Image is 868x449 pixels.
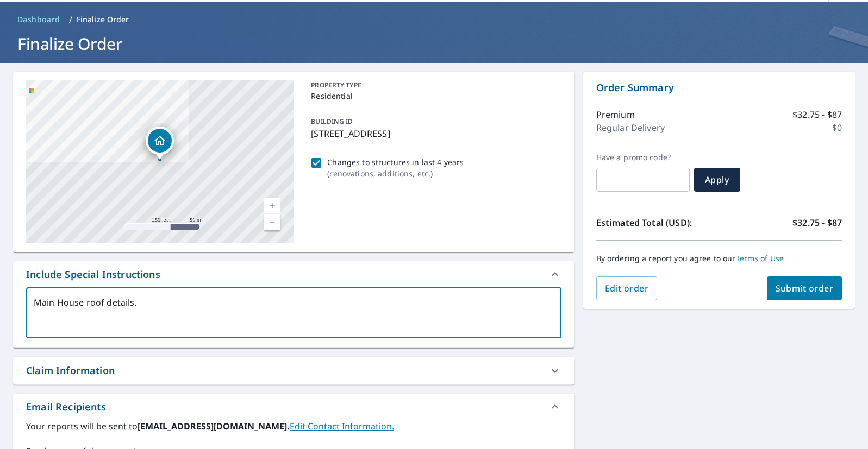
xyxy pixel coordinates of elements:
[77,14,129,25] p: Finalize Order
[596,121,665,134] p: Regular Delivery
[327,168,464,179] p: ( renovations, additions, etc. )
[26,400,106,414] div: Email Recipients
[694,168,740,192] button: Apply
[264,198,280,214] a: Current Level 17, Zoom In
[311,80,557,90] p: PROPERTY TYPE
[13,11,855,28] nav: breadcrumb
[146,127,174,160] div: Dropped pin, building 1, Residential property, 818 Kingston Rd Baltimore, MD 21212
[34,298,554,328] textarea: Main House roof details.
[327,156,464,168] p: Changes to structures in last 4 years
[26,267,160,282] div: Include Special Instructions
[596,276,658,300] button: Edit order
[596,216,719,229] p: Estimated Total (USD):
[605,282,649,294] span: Edit order
[13,11,65,28] a: Dashboard
[776,282,834,294] span: Submit order
[26,363,115,378] div: Claim Information
[596,108,635,121] p: Premium
[13,357,574,384] div: Claim Information
[311,90,557,102] p: Residential
[596,80,842,95] p: Order Summary
[792,216,842,229] p: $32.75 - $87
[792,108,842,121] p: $32.75 - $87
[736,253,784,263] a: Terms of Use
[13,394,574,420] div: Email Recipients
[311,117,353,126] p: BUILDING ID
[596,254,842,263] p: By ordering a report you agree to our
[17,14,60,25] span: Dashboard
[290,420,394,432] a: EditContactInfo
[69,13,72,26] li: /
[13,33,855,55] h1: Finalize Order
[832,121,842,134] p: $0
[703,174,732,186] span: Apply
[26,420,561,433] label: Your reports will be sent to
[767,276,842,300] button: Submit order
[264,214,280,230] a: Current Level 17, Zoom Out
[13,261,574,287] div: Include Special Instructions
[311,127,557,140] p: [STREET_ADDRESS]
[596,153,690,162] label: Have a promo code?
[138,420,290,432] b: [EMAIL_ADDRESS][DOMAIN_NAME].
